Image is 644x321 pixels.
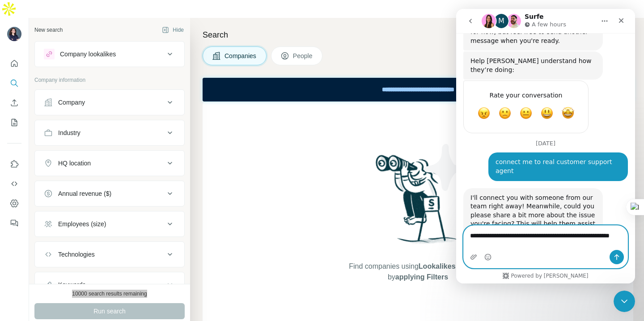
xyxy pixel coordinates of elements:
div: Company [58,98,85,107]
div: Industry [58,128,80,137]
button: Employees (size) [35,213,184,235]
button: Keywords [35,274,184,296]
div: Annual revenue ($) [58,189,111,198]
button: Feedback [7,215,21,231]
div: HQ location [58,159,91,168]
img: Avatar [7,27,21,41]
span: People [293,51,314,60]
button: Search [7,75,21,91]
button: Company [35,92,184,113]
span: Find companies using or by [346,261,489,283]
div: Employees (size) [58,220,106,228]
button: Quick start [7,55,21,72]
div: 10000 search results remaining [72,290,147,298]
button: Annual revenue ($) [35,183,184,204]
div: Technologies [58,250,95,259]
button: Use Surfe API [7,176,21,192]
button: HQ location [35,152,184,174]
img: Surfe Illustration - Stars [418,137,499,218]
button: Use Surfe on LinkedIn [7,156,21,172]
div: Company lookalikes [60,50,116,59]
iframe: Banner [203,78,633,101]
button: Dashboard [7,195,21,211]
h4: Search [203,29,633,41]
p: Company information [34,76,185,84]
span: Lookalikes search [419,262,481,270]
iframe: To enrich screen reader interactions, please activate Accessibility in Grammarly extension settings [456,9,635,283]
button: My lists [7,114,21,131]
span: applying Filters [395,273,448,281]
iframe: To enrich screen reader interactions, please activate Accessibility in Grammarly extension settings [614,291,635,312]
span: Companies [225,51,257,60]
button: Technologies [35,244,184,265]
button: Hide [156,23,190,37]
button: Enrich CSV [7,95,21,111]
button: Industry [35,122,184,144]
button: Company lookalikes [35,43,184,65]
div: New search [34,26,63,34]
div: Keywords [58,280,85,289]
img: Surfe Illustration - Woman searching with binoculars [372,152,465,252]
